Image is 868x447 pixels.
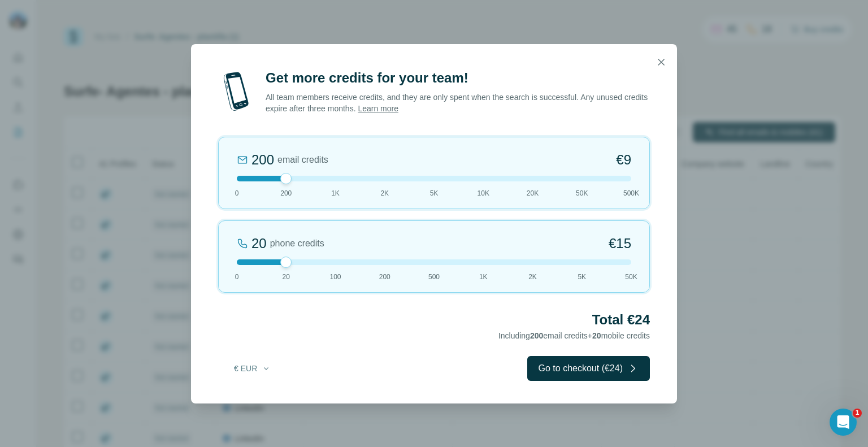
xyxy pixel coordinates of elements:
span: 0 [235,188,239,198]
span: €15 [609,235,631,253]
span: 20 [283,272,290,282]
span: 5K [578,272,586,282]
button: Go to checkout (€24) [527,356,650,381]
span: phone credits [270,237,324,250]
div: 200 [251,151,274,169]
span: Including email credits + mobile credits [498,331,650,340]
span: 1 [853,409,862,418]
span: 500K [623,188,639,198]
span: 200 [530,331,543,340]
span: 10K [478,188,489,198]
span: 500 [428,272,440,282]
span: 100 [329,272,341,282]
span: 0 [235,272,239,282]
a: Learn more [358,104,398,113]
span: 50K [625,272,637,282]
span: 50K [576,188,588,198]
span: 1K [331,188,340,198]
div: 20 [251,235,267,253]
span: 200 [280,188,292,198]
span: 20K [527,188,539,198]
h2: Total €24 [218,311,650,329]
img: mobile-phone [218,69,254,114]
span: 20 [592,331,601,340]
p: All team members receive credits, and they are only spent when the search is successful. Any unus... [266,92,650,114]
span: €9 [616,151,631,169]
iframe: Intercom live chat [830,409,857,436]
span: 2K [528,272,537,282]
button: € EUR [226,358,279,379]
span: email credits [277,153,328,167]
span: 5K [430,188,439,198]
span: 200 [379,272,390,282]
span: 2K [380,188,389,198]
span: 1K [479,272,488,282]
